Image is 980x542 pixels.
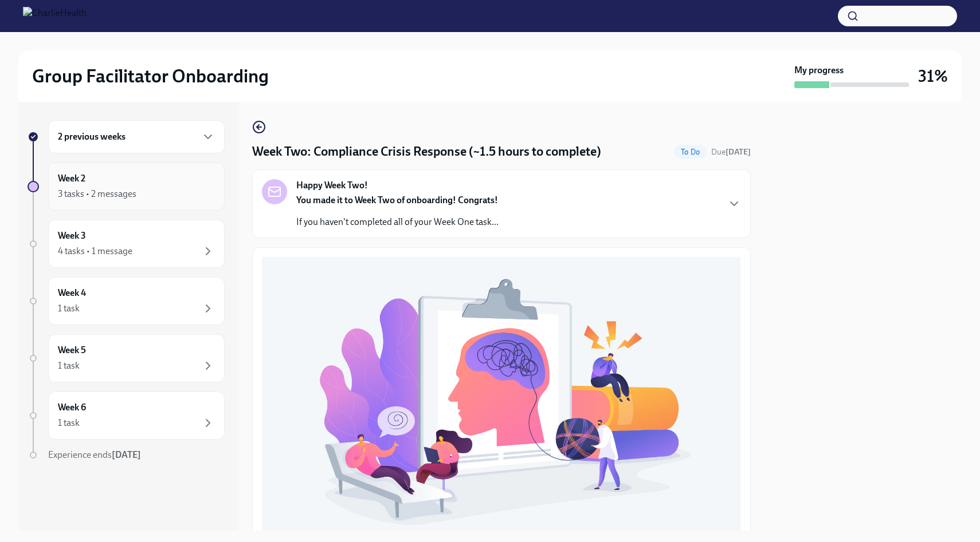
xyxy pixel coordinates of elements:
h3: 31% [918,66,948,86]
h6: Week 3 [58,230,86,242]
strong: You made it to Week Two of onboarding! Congrats! [296,195,498,205]
h6: 2 previous weeks [58,130,126,143]
a: Week 41 task [28,277,225,325]
img: CharlieHealth [23,7,87,25]
h2: Group Facilitator Onboarding [32,65,269,88]
h4: Week Two: Compliance Crisis Response (~1.5 hours to complete) [252,143,601,160]
h6: Week 2 [58,172,85,185]
span: To Do [674,148,707,156]
div: 1 task [58,359,80,372]
strong: Happy Week Two! [296,179,368,192]
div: 1 task [58,417,80,429]
h6: Week 5 [58,344,86,357]
a: Week 34 tasks • 1 message [28,220,225,268]
strong: [DATE] [726,147,751,157]
div: 1 task [58,302,80,315]
span: Experience ends [48,449,141,460]
div: 3 tasks • 2 messages [58,188,136,200]
a: Week 23 tasks • 2 messages [28,163,225,211]
a: Week 51 task [28,334,225,382]
a: Week 61 task [28,391,225,440]
h6: Week 4 [58,287,86,299]
div: 4 tasks • 1 message [58,245,132,258]
strong: [DATE] [112,449,141,460]
span: Due [711,147,751,157]
div: 2 previous weeks [48,120,225,153]
h6: Week 6 [58,401,86,414]
p: If you haven't completed all of your Week One task... [296,216,499,228]
strong: My progress [794,64,844,77]
span: August 18th, 2025 09:00 [711,147,751,157]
